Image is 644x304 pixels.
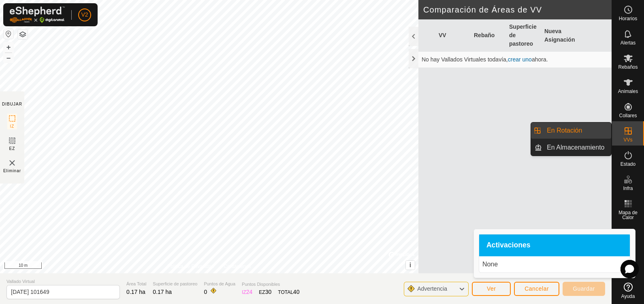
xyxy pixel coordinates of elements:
[614,210,642,220] span: Mapa de Calor
[472,282,511,296] button: Ver
[506,19,541,52] th: Superficie de pastoreo
[531,122,611,139] li: En Rotación
[242,281,299,288] span: Puntos Disponibles
[204,289,207,295] span: 0
[623,137,632,142] span: VVs
[406,261,415,270] button: i
[418,52,612,68] td: No hay Vallados Virtuales todavía, ahora.
[242,288,252,296] div: IZ
[619,16,637,21] span: Horarios
[10,6,65,23] img: Logo Gallagher
[293,289,300,295] span: 40
[246,289,253,295] span: 24
[4,53,13,63] button: –
[126,281,146,287] span: Área Total
[486,242,531,249] span: Activaciones
[621,40,635,45] span: Alertas
[259,288,271,296] div: EZ
[4,29,13,39] button: Restablecer Mapa
[471,19,506,52] th: Rebaño
[542,122,611,139] a: En Rotación
[619,113,637,118] span: Collares
[81,11,88,19] span: V2
[525,285,549,292] span: Cancelar
[10,123,15,129] span: IZ
[423,5,612,15] h2: Comparación de Áreas de VV
[547,143,604,152] span: En Almacenamiento
[482,260,627,269] p: None
[153,289,172,295] span: 0.17 ha
[4,42,13,52] button: +
[265,289,272,295] span: 30
[18,30,28,39] button: Capas del Mapa
[153,281,197,287] span: Superficie de pastoreo
[7,158,17,168] img: VV
[612,279,644,302] a: Ayuda
[541,19,576,52] th: Nueva Asignación
[2,101,22,107] div: DIBUJAR
[278,288,299,296] div: TOTAL
[204,281,235,287] span: Puntos de Agua
[621,162,635,167] span: Estado
[563,282,605,296] button: Guardar
[618,89,638,94] span: Animales
[9,146,15,152] span: EZ
[487,285,496,292] span: Ver
[623,186,633,191] span: Infra
[542,139,611,156] a: En Almacenamiento
[531,139,611,156] li: En Almacenamiento
[409,262,411,268] span: i
[573,285,595,292] span: Guardar
[167,263,214,270] a: Política de Privacidad
[126,289,145,295] span: 0.17 ha
[514,282,559,296] button: Cancelar
[435,19,471,52] th: VV
[224,263,251,270] a: Contáctenos
[6,278,120,285] span: Vallado Virtual
[547,126,582,135] span: En Rotación
[417,285,447,292] span: Advertencia
[508,56,532,63] a: crear uno
[3,168,21,174] span: Eliminar
[618,65,638,70] span: Rebaños
[621,294,635,299] span: Ayuda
